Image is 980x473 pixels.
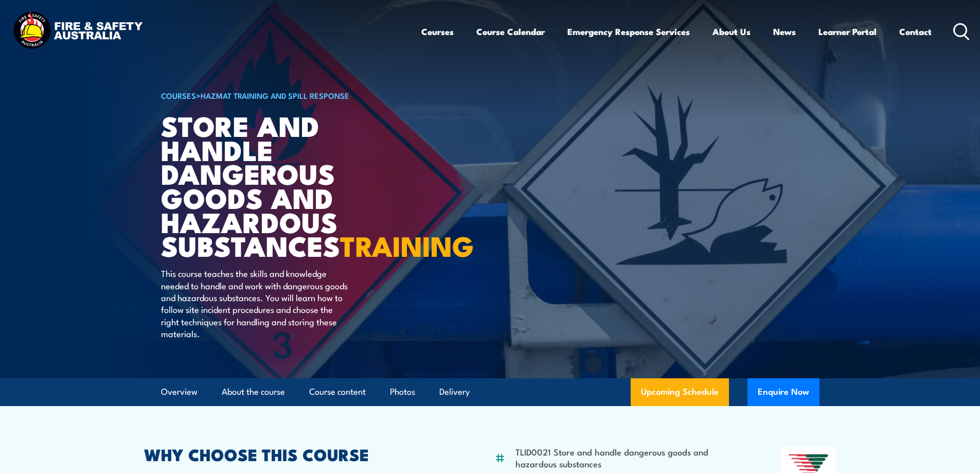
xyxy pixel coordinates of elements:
[222,378,285,406] a: About the course
[390,378,415,406] a: Photos
[161,113,415,257] h1: Store And Handle Dangerous Goods and Hazardous Substances
[515,446,731,470] li: TLID0021 Store and handle dangerous goods and hazardous substances
[340,223,474,266] strong: TRAINING
[818,18,877,45] a: Learner Portal
[439,378,470,406] a: Delivery
[421,18,454,45] a: Courses
[631,378,729,406] a: Upcoming Schedule
[144,447,444,461] h2: WHY CHOOSE THIS COURSE
[161,89,415,101] h6: >
[899,18,932,45] a: Contact
[161,378,198,406] a: Overview
[747,378,819,406] button: Enquire Now
[712,18,751,45] a: About Us
[161,90,196,101] a: COURSES
[476,18,545,45] a: Course Calendar
[309,378,366,406] a: Course content
[201,90,349,101] a: HAZMAT Training and Spill Response
[161,267,349,339] p: This course teaches the skills and knowledge needed to handle and work with dangerous goods and h...
[567,18,690,45] a: Emergency Response Services
[773,18,796,45] a: News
